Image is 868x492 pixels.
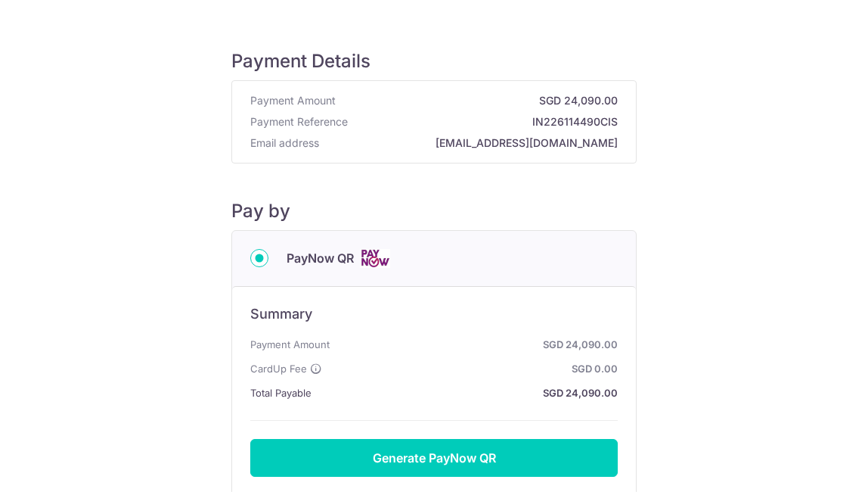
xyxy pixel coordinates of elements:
[342,93,618,108] strong: SGD 24,090.00
[231,50,637,73] h5: Payment Details
[360,249,390,268] img: Cards logo
[250,114,348,129] span: Payment Reference
[328,360,618,378] strong: SGD 0.00
[250,93,336,108] span: Payment Amount
[250,439,618,477] button: Generate PayNow QR
[318,384,618,402] strong: SGD 24,090.00
[336,335,618,353] strong: SGD 24,090.00
[250,135,319,151] span: Email address
[250,384,312,402] span: Total Payable
[354,114,618,129] strong: IN226114490CIS
[325,135,618,151] strong: [EMAIL_ADDRESS][DOMAIN_NAME]
[231,200,637,223] h5: Pay by
[250,305,618,323] h6: Summary
[287,249,354,267] span: PayNow QR
[250,335,330,353] span: Payment Amount
[250,249,618,268] div: PayNow QR Cards logo
[250,360,307,378] span: CardUp Fee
